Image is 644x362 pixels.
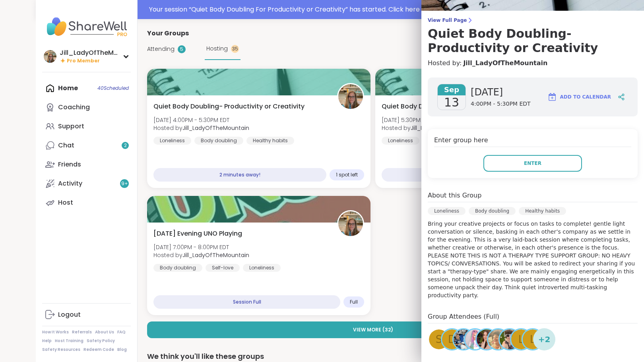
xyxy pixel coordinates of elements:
a: Coaching [42,98,131,117]
img: Jill_LadyOfTheMountain [338,211,363,236]
div: Body doubling [194,137,243,145]
img: ShareWell Nav Logo [42,13,131,41]
span: Sep [438,84,466,95]
div: Chat [58,141,74,150]
span: Add to Calendar [560,93,611,101]
a: Chat2 [42,136,131,155]
span: [DATE] 4:00PM - 5:30PM EDT [153,116,249,124]
a: d [441,328,463,350]
h3: Quiet Body Doubling- Productivity or Creativity [428,27,638,55]
a: Support [42,117,131,136]
div: Loneliness [428,207,466,215]
a: Blog [117,347,127,352]
img: Adrienne_QueenOfTheDawn [500,329,520,349]
img: suzandavis55 [454,329,473,349]
div: Support [58,122,84,131]
div: Activity [58,179,82,188]
a: View Full PageQuiet Body Doubling- Productivity or Creativity [428,17,638,55]
span: Enter [524,160,541,167]
img: CeeJai [465,329,485,349]
div: Healthy habits [246,137,294,145]
img: Jill_LadyOfTheMountain [338,84,363,109]
b: Jill_LadyOfTheMountain [182,251,249,259]
span: View Full Page [428,17,638,23]
div: Body doubling [153,264,202,272]
span: Hosted by [153,251,249,259]
img: shelleehance [477,329,497,349]
a: Host [42,193,131,212]
a: Logout [42,305,131,324]
a: Activity9+ [42,174,131,193]
span: 9 + [121,180,128,187]
a: Redeem Code [83,347,114,352]
div: Loneliness [153,137,191,145]
a: L [510,328,532,350]
div: Loneliness [382,137,419,145]
a: CeeJai [464,328,486,350]
div: Session Full [153,295,340,309]
a: s [428,328,450,350]
span: Pro Member [67,58,100,64]
div: Loneliness [243,264,281,272]
button: Add to Calendar [544,87,615,106]
b: Jill_LadyOfTheMountain [182,124,249,132]
span: Hosting [206,45,228,53]
a: suzandavis55 [452,328,475,350]
a: How It Works [42,329,69,335]
button: Enter [483,155,582,172]
a: shelleehance [475,328,498,350]
div: 5 [178,45,186,53]
h4: About this Group [428,191,481,200]
span: 4:00PM - 5:30PM EDT [471,100,531,108]
a: Rose68 [487,328,509,350]
span: View More ( 32 ) [353,326,393,333]
div: Self-love [206,264,240,272]
h4: Enter group here [434,136,631,147]
span: 2 [124,142,127,149]
div: We think you'll like these groups [147,351,599,362]
b: Jill_LadyOfTheMountain [411,124,477,132]
span: L [518,332,524,347]
p: Bring your creative projects or focus on tasks to complete! gentle light conversation or silence,... [428,220,638,299]
span: Your Groups [147,29,189,38]
a: Jill_LadyOfTheMountain [463,58,547,68]
span: L [530,332,536,347]
span: [DATE] 5:30PM - 7:00PM EDT [382,116,477,124]
div: 1 hour away! [382,168,551,182]
a: Safety Resources [42,347,80,352]
span: Quiet Body Doubling- Productivity or Creativity [382,102,533,111]
img: Rose68 [488,329,508,349]
div: Coaching [58,103,90,112]
span: Full [350,299,358,305]
span: [DATE] 7:00PM - 8:00PM EDT [153,243,249,251]
div: Healthy habits [519,207,566,215]
a: About Us [95,329,114,335]
span: d [448,332,456,347]
h4: Hosted by: [428,58,638,68]
div: Host [58,198,73,207]
img: ShareWell Logomark [547,92,557,102]
span: Hosted by [153,124,249,132]
div: 35 [231,45,239,53]
span: [DATE] Evening UNO Playing [153,229,242,238]
span: Quiet Body Doubling- Productivity or Creativity [153,102,305,111]
span: s [436,332,442,347]
div: Friends [58,160,81,169]
span: 13 [444,95,459,110]
h4: Group Attendees (Full) [428,312,638,323]
span: [DATE] [471,86,531,99]
img: Jill_LadyOfTheMountain [44,50,56,63]
div: Logout [58,310,81,319]
span: Hosted by [382,124,477,132]
a: Safety Policy [87,338,115,344]
div: 2 minutes away! [153,168,326,182]
a: Referrals [72,329,92,335]
span: 1 spot left [336,172,358,178]
a: L [522,328,544,350]
button: View More (32) [147,321,599,338]
a: Friends [42,155,131,174]
span: + 2 [538,333,551,345]
span: Attending [147,45,175,53]
a: Help [42,338,52,344]
div: Jill_LadyOfTheMountain [60,48,119,57]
